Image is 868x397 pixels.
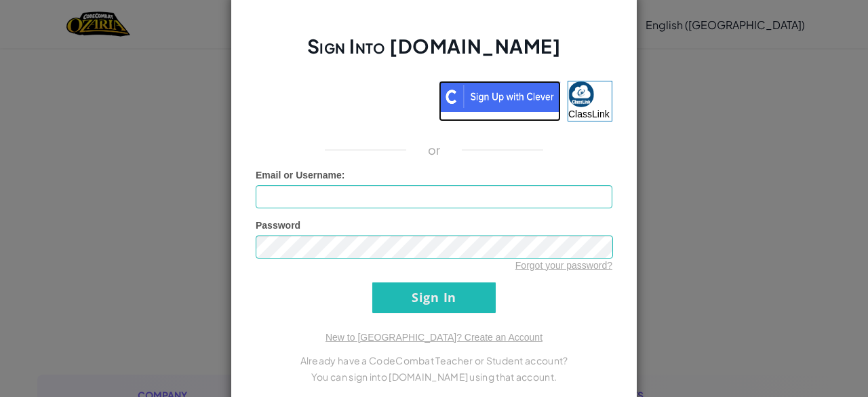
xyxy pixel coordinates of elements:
[256,33,612,73] h2: Sign Into [DOMAIN_NAME]
[256,168,345,182] label: :
[256,368,612,385] p: You can sign into [DOMAIN_NAME] using that account.
[372,282,496,313] input: Sign In
[568,81,594,107] img: classlink-logo-small.png
[256,220,300,231] span: Password
[439,81,561,112] img: clever_sso_button@2x.png
[256,352,612,368] p: Already have a CodeCombat Teacher or Student account?
[249,79,439,109] iframe: Sign in with Google Button
[256,170,342,181] span: Email or Username
[515,260,612,271] a: Forgot your password?
[428,142,441,158] p: or
[568,109,610,119] span: ClassLink
[325,332,542,343] a: New to [GEOGRAPHIC_DATA]? Create an Account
